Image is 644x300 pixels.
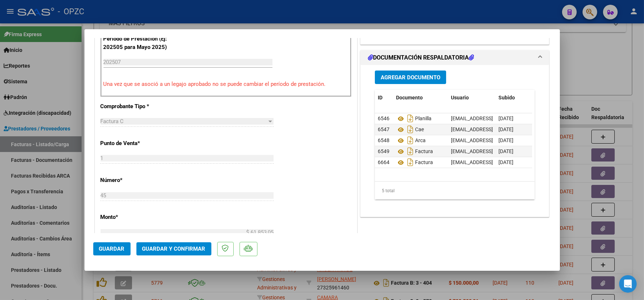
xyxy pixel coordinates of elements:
[375,182,535,200] div: 5 total
[406,156,415,168] i: Descargar documento
[93,242,131,255] button: Guardar
[99,246,125,252] span: Guardar
[101,213,176,221] p: Monto
[496,90,532,106] datatable-header-cell: Subido
[101,176,176,185] p: Número
[378,137,389,143] span: 6548
[498,137,513,143] span: [DATE]
[378,126,389,132] span: 6547
[381,74,440,81] span: Agregar Documento
[396,160,433,166] span: Factura
[451,126,575,132] span: [EMAIL_ADDRESS][DOMAIN_NAME] - [PERSON_NAME]
[451,159,575,165] span: [EMAIL_ADDRESS][DOMAIN_NAME] - [PERSON_NAME]
[406,113,415,124] i: Descargar documento
[101,102,176,111] p: Comprobante Tipo *
[498,95,515,100] span: Subido
[451,95,469,100] span: Usuario
[451,115,575,121] span: [EMAIL_ADDRESS][DOMAIN_NAME] - [PERSON_NAME]
[368,53,474,62] h1: DOCUMENTACIÓN RESPALDATORIA
[378,148,389,154] span: 6549
[136,242,211,255] button: Guardar y Confirmar
[142,246,206,252] span: Guardar y Confirmar
[375,90,393,106] datatable-header-cell: ID
[498,148,513,154] span: [DATE]
[396,149,433,155] span: Factura
[498,126,513,132] span: [DATE]
[396,127,424,133] span: Cae
[101,118,124,125] span: Factura C
[498,159,513,165] span: [DATE]
[451,148,575,154] span: [EMAIL_ADDRESS][DOMAIN_NAME] - [PERSON_NAME]
[406,145,415,157] i: Descargar documento
[498,115,513,121] span: [DATE]
[396,138,426,144] span: Arca
[451,137,575,143] span: [EMAIL_ADDRESS][DOMAIN_NAME] - [PERSON_NAME]
[406,124,415,135] i: Descargar documento
[361,50,549,65] mat-expansion-panel-header: DOCUMENTACIÓN RESPALDATORIA
[375,71,446,84] button: Agregar Documento
[103,80,349,88] p: Una vez que se asoció a un legajo aprobado no se puede cambiar el período de prestación.
[361,65,549,217] div: DOCUMENTACIÓN RESPALDATORIA
[378,159,389,165] span: 6664
[448,90,496,106] datatable-header-cell: Usuario
[393,90,448,106] datatable-header-cell: Documento
[378,115,389,121] span: 6546
[396,116,432,122] span: Planilla
[619,275,637,293] div: Open Intercom Messenger
[396,95,423,100] span: Documento
[378,95,383,100] span: ID
[103,35,177,51] p: Período de Prestación (Ej: 202505 para Mayo 2025)
[101,139,176,148] p: Punto de Venta
[406,134,415,146] i: Descargar documento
